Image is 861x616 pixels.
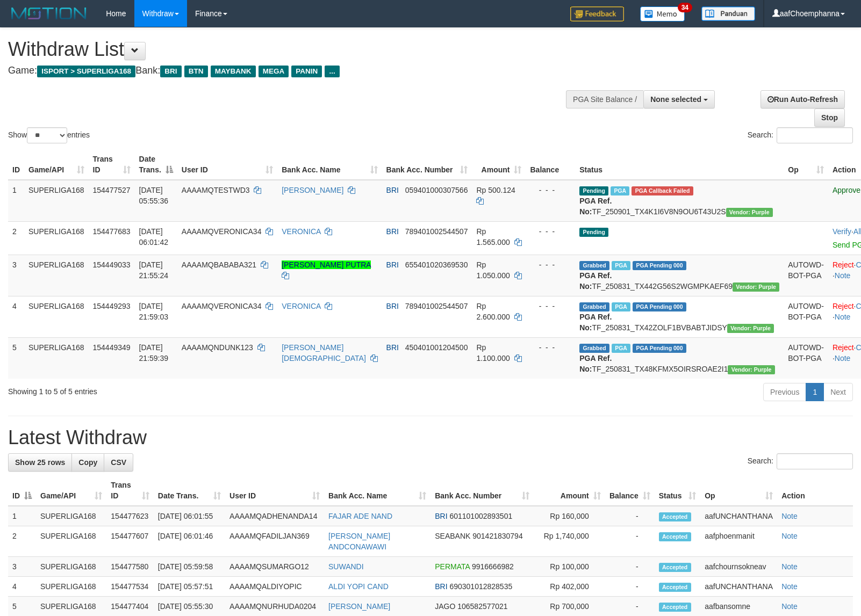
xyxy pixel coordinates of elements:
div: - - - [530,259,571,270]
span: Copy 106582577021 to clipboard [457,602,507,611]
span: Copy 789401002544507 to clipboard [405,302,468,310]
td: 1 [8,506,36,526]
td: 154477534 [106,577,154,597]
span: 34 [678,3,692,12]
td: [DATE] 06:01:55 [154,506,225,526]
span: Accepted [659,603,691,612]
span: Copy 690301012828535 to clipboard [449,582,512,591]
span: AAAAMQTESTWD3 [182,186,250,194]
td: SUPERLIGA168 [24,337,89,379]
span: AAAAMQBABABA321 [182,260,256,269]
td: AAAAMQFADILJAN369 [225,526,324,557]
td: - [605,557,655,577]
img: Button%20Memo.svg [640,6,685,21]
th: Amount: activate to sort column ascending [534,475,605,506]
td: SUPERLIGA168 [36,577,106,597]
th: Game/API: activate to sort column ascending [36,475,106,506]
td: AUTOWD-BOT-PGA [784,255,828,296]
a: SUWANDI [328,562,364,571]
span: SEABANK [435,532,470,540]
span: BRI [386,260,399,269]
th: User ID: activate to sort column ascending [177,149,277,180]
a: Note [781,532,798,540]
td: aafchournsokneav [700,557,777,577]
div: - - - [530,342,571,353]
a: Copy [71,453,104,472]
a: Show 25 rows [8,453,72,472]
a: Run Auto-Refresh [760,90,845,108]
th: Status: activate to sort column ascending [655,475,701,506]
span: Grabbed [579,261,609,270]
span: BTN [184,66,208,77]
th: Bank Acc. Number: activate to sort column ascending [382,149,472,180]
td: TF_250831_TX42ZOLF1BVBABTJIDSY [575,296,784,337]
span: 154449349 [93,343,131,352]
select: Showentries [27,127,67,143]
span: Vendor URL: https://trx4.1velocity.biz [726,208,773,217]
a: FAJAR ADE NAND [328,512,392,520]
td: SUPERLIGA168 [36,506,106,526]
span: [DATE] 21:59:03 [139,302,169,321]
span: Copy 059401000307566 to clipboard [405,186,468,194]
span: AAAAMQVERONICA34 [182,302,262,310]
img: panduan.png [701,6,755,21]
span: ... [325,66,339,77]
span: Copy 655401020369530 to clipboard [405,260,468,269]
a: Reject [833,343,854,352]
span: [DATE] 21:55:24 [139,260,169,280]
span: BRI [386,302,399,310]
td: Rp 1,740,000 [534,526,605,557]
span: BRI [160,66,181,77]
td: 4 [8,296,24,337]
span: 154477683 [93,227,131,236]
span: Grabbed [579,344,609,353]
label: Search: [748,453,853,469]
span: Accepted [659,583,691,592]
img: Feedback.jpg [570,6,624,21]
span: BRI [435,582,447,591]
span: 154449033 [93,260,131,269]
span: PERMATA [435,562,470,571]
a: Approve [833,186,860,194]
a: [PERSON_NAME] ANDCONAWAWI [328,532,390,551]
a: ALDI YOPI CAND [328,582,389,591]
a: Reject [833,260,854,269]
td: AUTOWD-BOT-PGA [784,296,828,337]
td: aafphoenmanit [700,526,777,557]
td: SUPERLIGA168 [36,526,106,557]
td: 3 [8,557,36,577]
input: Search: [777,453,853,469]
span: Rp 500.124 [476,186,515,194]
span: BRI [386,186,399,194]
span: Copy 789401002544507 to clipboard [405,227,468,236]
span: [DATE] 05:55:36 [139,186,169,205]
h1: Latest Withdraw [8,427,853,448]
td: AAAAMQALDIYOPIC [225,577,324,597]
span: PGA Pending [633,302,686,311]
td: Rp 402,000 [534,577,605,597]
span: Show 25 rows [15,458,65,467]
a: CSV [104,453,133,472]
th: ID: activate to sort column descending [8,475,36,506]
span: Vendor URL: https://trx4.1velocity.biz [727,324,774,333]
td: 3 [8,255,24,296]
td: 154477607 [106,526,154,557]
b: PGA Ref. No: [579,271,612,291]
th: ID [8,149,24,180]
td: SUPERLIGA168 [36,557,106,577]
a: Note [835,354,851,363]
th: Date Trans.: activate to sort column ascending [154,475,225,506]
span: Copy 450401001204500 to clipboard [405,343,468,352]
span: None selected [650,95,701,104]
td: 154477623 [106,506,154,526]
span: ISPORT > SUPERLIGA168 [37,66,135,77]
td: - [605,577,655,597]
img: MOTION_logo.png [8,5,90,21]
b: PGA Ref. No: [579,197,612,216]
span: [DATE] 06:01:42 [139,227,169,247]
td: [DATE] 06:01:46 [154,526,225,557]
span: Rp 1.565.000 [476,227,510,247]
a: [PERSON_NAME] PUTRA [282,260,371,269]
td: [DATE] 05:59:58 [154,557,225,577]
span: JAGO [435,602,455,611]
